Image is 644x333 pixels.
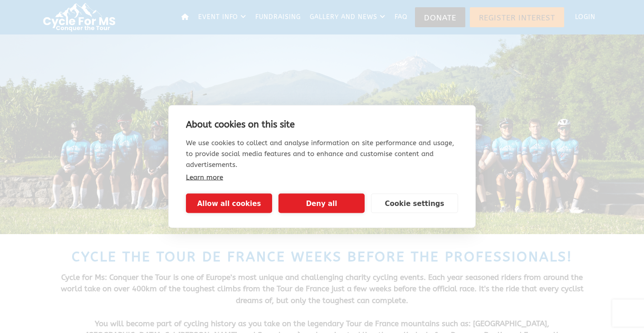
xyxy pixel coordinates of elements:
[186,119,295,130] strong: About cookies on this site
[371,194,458,213] button: Cookie settings
[278,194,365,213] button: Deny all
[186,194,272,213] button: Allow all cookies
[186,137,458,170] p: We use cookies to collect and analyse information on site performance and usage, to provide socia...
[186,173,223,181] a: Learn more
